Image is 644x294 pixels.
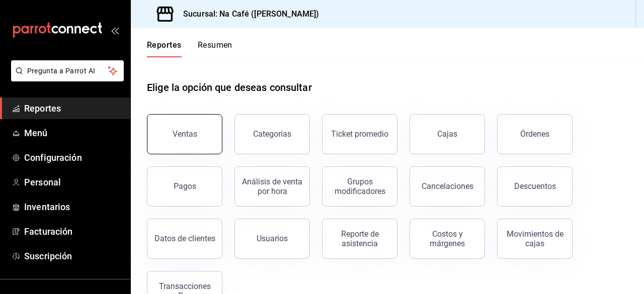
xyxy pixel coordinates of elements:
[7,73,124,83] a: Pregunta a Parrot AI
[174,181,196,191] div: Pagos
[422,181,473,191] div: Cancelaciones
[147,166,222,207] button: Pagos
[410,114,485,154] button: Cajas
[24,175,122,189] span: Personal
[322,114,397,154] button: Ticket promedio
[410,219,485,259] button: Costos y márgenes
[175,8,319,20] h3: Sucursal: Na Café ([PERSON_NAME])
[24,102,122,115] span: Reportes
[497,166,573,207] button: Descuentos
[147,40,232,57] div: navigation tabs
[437,129,457,139] div: Cajas
[504,229,566,248] div: Movimientos de cajas
[173,129,197,139] div: Ventas
[257,234,288,243] div: Usuarios
[253,129,291,139] div: Categorías
[520,129,549,139] div: Órdenes
[24,225,122,238] span: Facturación
[322,219,397,259] button: Reporte de asistencia
[111,26,119,34] button: open_drawer_menu
[24,151,122,164] span: Configuración
[147,80,312,95] h1: Elige la opción que deseas consultar
[410,166,485,207] button: Cancelaciones
[241,177,303,196] div: Análisis de venta por hora
[24,249,122,263] span: Suscripción
[322,166,397,207] button: Grupos modificadores
[154,234,215,243] div: Datos de clientes
[27,66,108,76] span: Pregunta a Parrot AI
[234,219,310,259] button: Usuarios
[497,219,573,259] button: Movimientos de cajas
[24,200,122,214] span: Inventarios
[497,114,573,154] button: Órdenes
[234,166,310,207] button: Análisis de venta por hora
[329,177,391,196] div: Grupos modificadores
[198,40,232,57] button: Resumen
[24,126,122,140] span: Menú
[331,129,388,139] div: Ticket promedio
[147,219,222,259] button: Datos de clientes
[329,229,391,248] div: Reporte de asistencia
[147,40,182,57] button: Reportes
[514,181,556,191] div: Descuentos
[11,60,124,81] button: Pregunta a Parrot AI
[234,114,310,154] button: Categorías
[147,114,222,154] button: Ventas
[416,229,478,248] div: Costos y márgenes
